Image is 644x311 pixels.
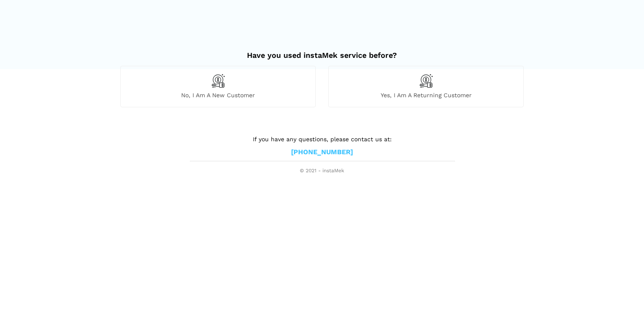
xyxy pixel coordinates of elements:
span: Yes, I am a returning customer [329,91,523,99]
p: If you have any questions, please contact us at: [190,135,454,144]
a: [PHONE_NUMBER] [291,148,353,157]
span: No, I am a new customer [121,91,315,99]
h2: Have you used instaMek service before? [120,42,524,60]
span: © 2021 - instaMek [190,168,454,174]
